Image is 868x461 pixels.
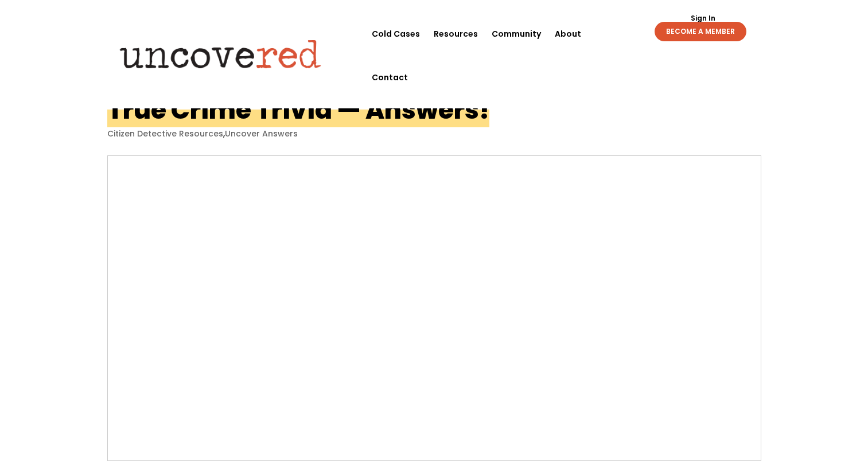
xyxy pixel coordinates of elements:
a: Uncover Answers [225,128,298,139]
a: Citizen Detective Resources [107,128,223,139]
a: BECOME A MEMBER [655,22,746,41]
img: Uncovered logo [110,32,331,76]
a: Sign In [684,15,722,22]
a: Cold Cases [372,12,420,56]
a: About [555,12,581,56]
p: , [107,128,761,139]
a: Resources [434,12,478,56]
a: Contact [372,56,408,99]
a: Community [492,12,541,56]
h1: True Crime Trivia — Answers! [107,92,489,127]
